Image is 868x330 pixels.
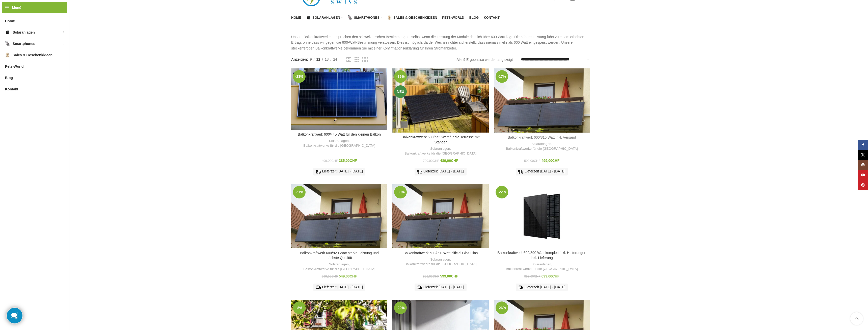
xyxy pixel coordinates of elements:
[552,159,560,163] span: CHF
[5,53,10,58] img: Sales & Geschenkideen
[433,275,439,278] span: CHF
[387,15,392,20] img: Sales & Geschenkideen
[552,274,560,278] span: CHF
[13,28,35,37] span: Solaranlagen
[5,41,10,46] img: Smartphones
[433,159,439,163] span: CHF
[291,57,308,62] span: Anzeigen
[310,57,312,61] span: 9
[5,85,18,94] span: Kontakt
[293,301,306,314] span: -8%
[440,159,458,163] bdi: 489,00
[333,57,337,61] span: 24
[394,85,407,98] span: Neu
[323,57,331,62] a: 18
[442,13,464,23] a: Pets-World
[405,262,477,267] a: Balkonkraftwerke für die [GEOGRAPHIC_DATA]
[394,70,407,83] span: -39%
[13,39,35,48] span: Smartphones
[858,170,868,180] a: YouTube Social Link
[348,13,382,23] a: Smartphones
[303,143,375,148] a: Balkonkraftwerke für die [GEOGRAPHIC_DATA]
[303,267,375,272] a: Balkonkraftwerke für die [GEOGRAPHIC_DATA]
[393,16,437,20] span: Sales & Geschenkideen
[494,184,590,248] a: Balkonkraftwerk 600/890 Watt komplett inkl. Halterungen inkl. Lieferung
[306,13,343,23] a: Solaranlagen
[339,159,357,163] bdi: 385,00
[331,275,338,278] span: CHF
[858,140,868,150] a: Facebook Social Link
[291,16,301,20] span: Home
[394,186,407,198] span: -33%
[300,251,379,260] a: Balkonkraftwerk 600/820 Watt starke Leistung und höchste Qualität
[524,159,540,163] bdi: 599,00
[293,186,306,198] span: -21%
[456,57,513,62] p: Alle 9 Ergebnisse werden angezeigt
[313,168,365,175] div: Lieferzeit [DATE] - [DATE]
[325,57,329,61] span: 18
[469,16,479,20] span: Blog
[405,151,477,156] a: Balkonkraftwerke für die [GEOGRAPHIC_DATA]
[440,274,458,278] bdi: 599,00
[355,57,359,63] a: Rasteransicht 3
[350,159,357,163] span: CHF
[496,186,508,198] span: -22%
[293,70,306,83] span: -23%
[484,16,500,20] span: Kontakt
[5,62,24,71] span: Pets-World
[497,251,586,260] a: Balkonkraftwerk 600/890 Watt komplett inkl. Halterungen inkl. Lieferung
[392,184,489,248] a: Balkonkraftwerk 600/890 Watt bificial Glas Glas
[858,150,868,160] a: X Social Link
[298,132,381,136] a: Balkonkraftwerk 600/445 Watt für den kleinen Balkon
[858,180,868,190] a: Pinterest Social Link
[496,142,587,151] div: ,
[506,267,578,271] a: Balkonkraftwerke für die [GEOGRAPHIC_DATA]
[291,13,301,23] a: Home
[322,159,338,163] bdi: 499,00
[5,16,15,26] span: Home
[402,135,480,144] a: Balkonkraftwerk 600/445 Watt für die Terrasse mit Ständer
[469,13,479,23] a: Blog
[5,30,10,35] img: Solaranlagen
[354,16,379,20] span: Smartphones
[516,168,568,175] div: Lieferzeit [DATE] - [DATE]
[322,275,338,278] bdi: 699,00
[308,57,314,62] a: 9
[332,57,339,62] a: 24
[331,159,338,163] span: CHF
[12,5,21,10] span: Menü
[13,50,52,60] span: Sales & Geschenkideen
[289,13,502,23] div: Hauptnavigation
[541,274,560,278] bdi: 699,00
[442,16,464,20] span: Pets-World
[403,251,478,255] a: Balkonkraftwerk 600/890 Watt bificial Glas Glas
[524,275,540,278] bdi: 898,00
[312,16,340,20] span: Solaranlagen
[306,15,311,20] img: Solaranlagen
[496,262,587,271] div: ,
[423,159,439,163] bdi: 799,00
[362,57,368,63] a: Rasteransicht 4
[350,274,357,278] span: CHF
[484,13,500,23] a: Kontakt
[315,57,322,62] a: 12
[394,301,407,314] span: -20%
[415,284,467,291] div: Lieferzeit [DATE] - [DATE]
[534,275,540,278] span: CHF
[850,312,863,325] a: Scroll to top button
[521,56,590,63] select: Shop-Reihenfolge
[395,146,486,156] div: ,
[294,262,385,271] div: ,
[348,15,352,20] img: Smartphones
[387,13,437,23] a: Sales & Geschenkideen
[291,68,387,130] a: Balkonkraftwerk 600/445 Watt für den kleinen Balkon
[392,68,489,133] a: Balkonkraftwerk 600/445 Watt für die Terrasse mit Ständer
[496,301,508,314] span: -26%
[291,184,387,248] a: Balkonkraftwerk 600/820 Watt starke Leistung und höchste Qualität
[430,146,450,151] a: Solaranlagen
[494,68,590,133] a: Balkonkraftwerk 600/810 Watt inkl. Versand
[423,275,439,278] bdi: 899,00
[531,142,551,146] a: Solaranlagen
[541,159,560,163] bdi: 499,00
[451,274,458,278] span: CHF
